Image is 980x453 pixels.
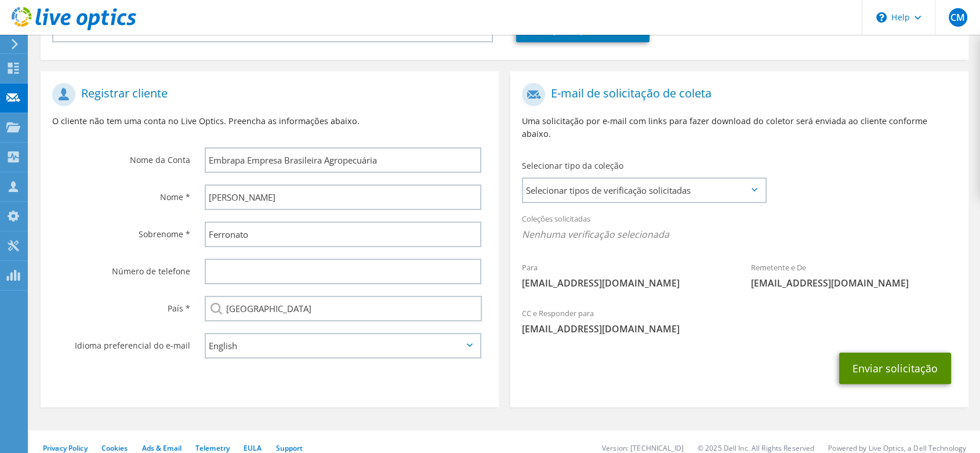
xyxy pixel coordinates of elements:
li: © 2025 Dell Inc. All Rights Reserved [698,443,814,453]
span: [EMAIL_ADDRESS][DOMAIN_NAME] [751,277,957,289]
a: Privacy Policy [43,443,88,453]
label: Sobrenome * [52,222,190,240]
label: País * [52,296,190,314]
span: [EMAIL_ADDRESS][DOMAIN_NAME] [522,277,728,289]
span: [EMAIL_ADDRESS][DOMAIN_NAME] [522,322,957,335]
div: Para [510,255,739,295]
a: Telemetry [195,443,230,453]
label: Número de telefone [52,259,190,277]
div: Coleções solicitadas [510,206,968,249]
a: EULA [244,443,262,453]
label: Nome * [52,184,190,203]
p: O cliente não tem uma conta no Live Optics. Preencha as informações abaixo. [52,115,487,128]
p: Uma solicitação por e-mail com links para fazer download do coletor será enviada ao cliente confo... [522,115,957,140]
li: Version: [TECHNICAL_ID] [602,443,684,453]
h1: Registrar cliente [52,83,481,106]
span: CM [949,8,967,27]
label: Idioma preferencial do e-mail [52,333,190,351]
label: Nome da Conta [52,147,190,166]
a: Cookies [101,443,128,453]
span: Selecionar tipos de verificação solicitadas [523,179,765,202]
a: Ads & Email [142,443,182,453]
button: Enviar solicitação [839,353,951,384]
div: Remetente e De [739,255,968,295]
label: Selecionar tipo da coleção [522,160,623,172]
li: Powered by Live Optics, a Dell Technology [828,443,966,453]
div: CC e Responder para [510,301,968,341]
svg: \n [876,12,887,23]
span: Nenhuma verificação selecionada [522,228,957,241]
a: Support [275,443,303,453]
h1: E-mail de solicitação de coleta [522,83,951,106]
